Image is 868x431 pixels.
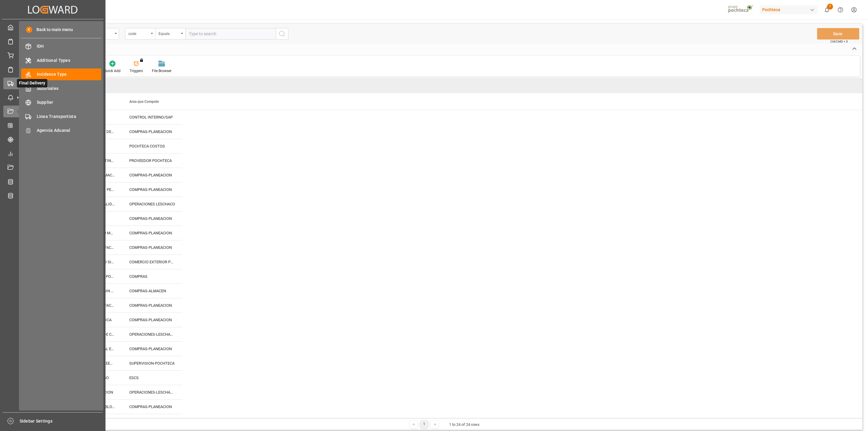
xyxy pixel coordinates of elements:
[21,110,101,122] a: Linea Transportista
[62,226,182,240] div: Press SPACE to select this row.
[37,43,102,49] span: IDH
[122,327,182,341] div: OPERACIONES-LESCHACO
[760,4,820,15] button: Pochteca
[122,269,182,284] div: COMPRAS
[62,269,182,284] div: Press SPACE to select this row.
[3,119,102,131] a: CO2e Calculator
[62,313,182,327] div: Press SPACE to select this row.
[122,182,182,197] div: COMPRAS-PLANEACION
[834,3,847,17] button: Help Center
[3,176,102,187] a: All Carriers
[62,182,182,197] div: Press SPACE to select this row.
[3,162,102,173] a: Document Management
[62,414,182,429] div: Press SPACE to select this row.
[122,197,182,211] div: OPERACIONES LESCHACO
[62,385,182,400] div: Press SPACE to select this row.
[3,134,102,145] a: Tracking
[62,298,182,313] div: Press SPACE to select this row.
[62,110,182,125] div: Press SPACE to select this row.
[125,28,155,40] button: open menu
[62,327,182,342] div: Press SPACE to select this row.
[122,240,182,255] div: COMPRAS-PLANEACION
[129,100,159,104] span: Area que Compete
[760,5,818,14] div: Pochteca
[122,385,182,399] div: OPERACIONES-LESCHACO
[37,57,102,64] span: Additional Types
[21,125,101,136] a: Agencia Aduanal
[37,127,102,134] span: Agencia Aduanal
[159,30,179,36] div: Equals
[122,400,182,414] div: COMPRAS-PLANEACION
[122,298,182,312] div: COMPRAS-PLANEACION
[185,28,276,40] input: Type to search
[3,35,102,47] a: Nuevas Ordenes
[21,54,101,66] a: Additional Types
[32,27,73,33] span: Back to main menu
[122,356,182,370] div: SUPERVISION-POCHTECA
[152,68,171,74] div: File Browser
[420,420,428,428] div: 1
[3,78,102,89] a: Final DeliveryFinal Delivery
[37,71,102,78] span: Incidence Type
[3,63,102,75] a: Customs Compliance
[62,197,182,211] div: Press SPACE to select this row.
[62,356,182,371] div: Press SPACE to select this row.
[827,4,833,10] span: 7
[3,190,102,201] a: Freight Forwarder
[62,139,182,154] div: Press SPACE to select this row.
[726,5,756,15] img: pochtecaImg.jpg_1689854062.jpg
[62,211,182,226] div: Press SPACE to select this row.
[122,371,182,385] div: ESCS
[128,30,149,36] div: code
[817,28,859,40] button: Save
[104,68,121,74] div: Quick Add
[830,39,848,44] span: Ctrl/CMD + S
[122,168,182,182] div: COMPRAS-PLANEACION
[62,371,182,385] div: Press SPACE to select this row.
[122,211,182,226] div: COMPRAS-PLANEACION
[62,284,182,298] div: Press SPACE to select this row.
[62,255,182,269] div: Press SPACE to select this row.
[3,21,102,33] a: My Cockpit
[62,125,182,139] div: Press SPACE to select this row.
[122,284,182,298] div: COMPRAS-ALMACEN
[449,422,480,428] div: 1 to 24 of 24 rows
[122,226,182,240] div: COMPRAS-PLANEACION
[37,113,102,120] span: Linea Transportista
[21,82,101,94] a: Sucursales
[3,147,102,159] a: My Reports
[17,79,47,87] span: Final Delivery
[62,154,182,168] div: Press SPACE to select this row.
[62,400,182,414] div: Press SPACE to select this row.
[62,168,182,182] div: Press SPACE to select this row.
[122,139,182,153] div: POCHTECA COSTOS
[820,3,834,17] button: show 7 new notifications
[122,125,182,139] div: COMPRAS-PLANEACION
[122,154,182,168] div: PROVEEDOR POCHTECA
[122,110,182,124] div: CONTROL INTERNO/SAP
[21,68,101,80] a: Incidence Type
[62,240,182,255] div: Press SPACE to select this row.
[21,40,101,52] a: IDH
[37,85,102,92] span: Sucursales
[276,28,288,40] button: search button
[21,97,101,108] a: Supplier
[62,342,182,356] div: Press SPACE to select this row.
[122,414,182,428] div: COMPRAS-PLANEACION
[37,99,102,106] span: Supplier
[122,342,182,356] div: COMPRAS-PLANEACION
[122,313,182,327] div: COMPRAS-PLANEACION
[20,418,103,424] span: Sidebar Settings
[155,28,185,40] button: open menu
[3,49,102,61] a: Details PO
[122,255,182,269] div: COMERCIO EXTERIOR POCHTECA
